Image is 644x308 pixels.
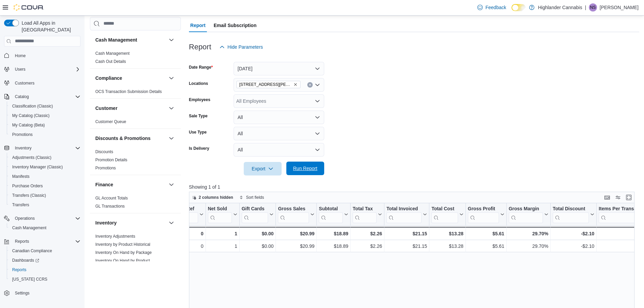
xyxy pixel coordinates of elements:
button: Operations [1,214,83,223]
span: Inventory On Hand by Package [95,250,152,255]
h3: Inventory [95,219,117,226]
span: Promotions [95,165,116,171]
a: Promotions [9,131,35,139]
a: Inventory Manager (Classic) [9,163,66,171]
button: Total Discount [553,206,594,223]
button: Inventory Manager (Classic) [7,162,83,172]
div: Customer [90,118,181,128]
div: $5.61 [468,230,504,238]
span: Catalog [12,93,80,101]
label: Date Range [189,65,213,70]
button: Finance [167,181,175,189]
div: Total Discount [553,206,589,212]
span: Transfers [12,202,29,208]
a: Reports [9,266,29,274]
button: Open list of options [315,82,320,88]
a: Promotions [95,166,116,170]
button: Cash Management [95,37,166,43]
button: Sort fields [237,193,267,202]
a: Inventory On Hand by Product [95,258,150,263]
div: Navneet Singh [589,3,597,11]
button: All [234,111,324,124]
h3: Compliance [95,75,122,81]
button: Reports [12,237,32,245]
a: Transfers (Classic) [9,191,49,199]
button: Customer [167,104,175,112]
a: Home [12,52,28,60]
span: Cash Management [12,225,46,231]
span: Customer Queue [95,119,126,124]
div: $20.99 [278,242,314,250]
div: Discounts & Promotions [90,148,181,175]
div: $18.89 [319,242,348,250]
a: Discounts [95,149,113,154]
button: My Catalog (Beta) [7,120,83,130]
button: All [234,143,324,157]
button: Classification (Classic) [7,101,83,111]
div: Finance [90,194,181,213]
div: Subtotal [319,206,343,212]
button: Catalog [1,92,83,101]
span: Classification (Classic) [12,103,53,109]
span: GL Account Totals [95,195,128,201]
div: Total Invoiced [386,206,422,223]
span: 2 columns hidden [199,195,233,200]
div: $20.99 [278,230,314,238]
a: Promotion Details [95,158,127,162]
div: $5.61 [468,242,504,250]
a: Inventory by Product Historical [95,242,150,247]
label: Use Type [189,129,207,135]
span: Operations [12,214,80,222]
a: Dashboards [9,256,42,264]
div: $2.26 [353,230,382,238]
span: OCS Transaction Submission Details [95,89,162,94]
p: | [585,3,586,11]
h3: Cash Management [95,37,137,43]
span: Purchase Orders [9,182,80,190]
a: Cash Out Details [95,59,126,64]
div: 0 [166,242,203,250]
button: Inventory [95,219,166,226]
a: My Catalog (Classic) [9,112,52,120]
div: Total Tax [353,206,377,212]
button: Home [1,51,83,61]
button: Cash Management [7,223,83,233]
button: Catalog [12,93,31,101]
button: Users [1,65,83,74]
button: Total Tax [353,206,382,223]
button: Inventory [167,219,175,227]
a: Settings [12,289,32,297]
h3: Report [189,43,211,51]
label: Locations [189,81,208,86]
span: Operations [15,216,35,221]
a: Feedback [475,1,509,14]
div: -$2.10 [553,242,594,250]
div: $13.28 [431,230,463,238]
div: Total Invoiced [386,206,422,212]
span: Home [15,53,26,58]
a: Inventory On Hand by Package [95,250,152,255]
span: Classification (Classic) [9,102,80,110]
button: Gross Sales [278,206,314,223]
button: Gross Profit [468,206,504,223]
button: Cash Management [167,36,175,44]
span: Home [12,51,80,60]
div: Gross Sales [278,206,309,223]
span: Inventory Manager (Classic) [9,163,80,171]
span: Cash Out Details [95,59,126,64]
span: Promotions [9,131,80,139]
span: Canadian Compliance [9,247,80,255]
button: Canadian Compliance [7,246,83,256]
span: Catalog [15,94,29,99]
div: Total Tax [353,206,377,223]
a: Cash Management [95,51,129,56]
span: Settings [12,289,80,297]
button: Users [12,65,28,73]
a: Dashboards [7,256,83,265]
span: My Catalog (Beta) [12,122,45,128]
span: Users [15,67,25,72]
button: Hide Parameters [217,40,266,54]
div: 0 [166,230,203,238]
span: [US_STATE] CCRS [12,277,47,282]
button: Transfers (Classic) [7,191,83,200]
